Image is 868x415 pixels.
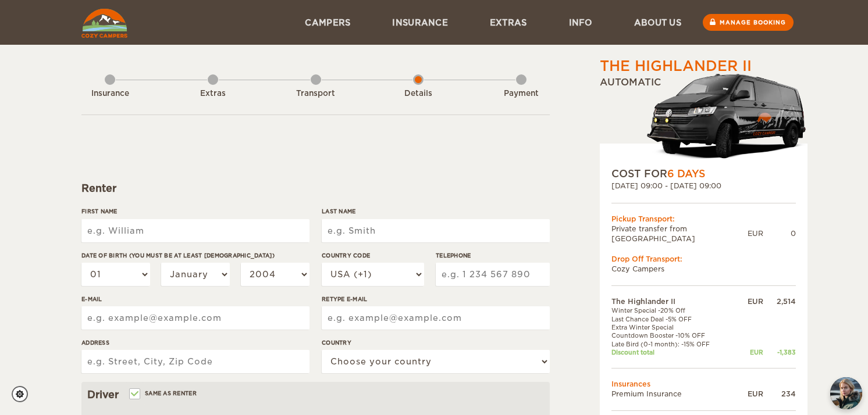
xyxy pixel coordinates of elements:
input: e.g. William [81,219,310,242]
div: EUR [748,228,763,238]
div: EUR [735,389,763,399]
label: Same as renter [130,388,197,399]
div: Payment [489,88,553,99]
div: Renter [81,181,550,195]
div: Extras [181,88,245,99]
div: 2,514 [763,296,796,306]
label: E-mail [81,295,310,303]
div: [DATE] 09:00 - [DATE] 09:00 [611,181,796,191]
label: Country Code [322,251,424,260]
button: chat-button [830,377,862,409]
div: 234 [763,389,796,399]
label: Retype E-mail [322,295,550,303]
div: Details [386,88,450,99]
div: Pickup Transport: [611,214,796,224]
td: Private transfer from [GEOGRAPHIC_DATA] [611,224,748,244]
img: Freyja at Cozy Campers [830,377,862,409]
div: Transport [284,88,348,99]
input: e.g. example@example.com [322,306,550,330]
span: 6 Days [667,168,705,180]
input: e.g. Smith [322,219,550,242]
input: Same as renter [130,391,138,399]
td: Countdown Booster -10% OFF [611,331,735,339]
label: Date of birth (You must be at least [DEMOGRAPHIC_DATA]) [81,251,310,260]
div: Automatic [600,76,807,167]
div: COST FOR [611,167,796,181]
a: Cookie settings [12,386,35,402]
div: 0 [763,228,796,238]
label: Country [322,338,550,347]
input: e.g. Street, City, Zip Code [81,350,310,373]
td: Insurances [611,379,796,389]
label: Last Name [322,207,550,216]
td: Cozy Campers [611,264,796,274]
div: The Highlander II [600,56,752,76]
input: e.g. example@example.com [81,306,310,330]
div: Insurance [78,88,142,99]
img: stor-langur-223.png [646,66,807,167]
div: Drop Off Transport: [611,254,796,264]
td: Late Bird (0-1 month): -15% OFF [611,340,735,348]
input: e.g. 1 234 567 890 [436,263,550,286]
label: Telephone [436,251,550,260]
td: Winter Special -20% Off [611,306,735,314]
div: EUR [735,348,763,356]
div: -1,383 [763,348,796,356]
div: EUR [735,296,763,306]
td: The Highlander II [611,296,735,306]
img: Cozy Campers [81,9,127,38]
td: Premium Insurance [611,389,735,399]
label: First Name [81,207,310,216]
td: Extra Winter Special [611,323,735,331]
a: Manage booking [703,14,794,31]
div: Driver [87,388,544,402]
td: Last Chance Deal -5% OFF [611,315,735,323]
label: Address [81,338,310,347]
td: Discount total [611,348,735,356]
